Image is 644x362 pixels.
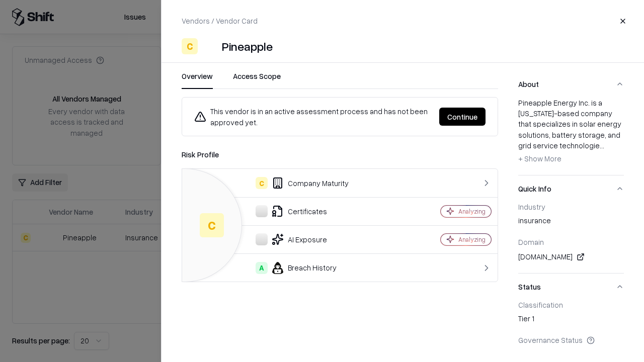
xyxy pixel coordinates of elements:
button: Status [518,274,624,300]
div: Breach History [190,262,406,274]
div: Industry [518,202,624,211]
img: Pineapple [202,38,218,54]
div: Risk Profile [182,148,498,160]
button: About [518,71,624,98]
div: A [256,262,268,274]
div: AI Exposure [190,233,406,245]
span: ... [600,141,604,150]
div: Quick Info [518,202,624,273]
button: + Show More [518,151,561,167]
div: C [182,38,198,54]
div: This vendor is in an active assessment process and has not been approved yet. [194,106,431,128]
div: Pineapple Energy Inc. is a [US_STATE]-based company that specializes in solar energy solutions, b... [518,98,624,167]
div: C [256,177,268,189]
button: Continue [439,108,486,126]
div: Analyzing [458,235,486,244]
div: Domain [518,237,624,246]
button: Access Scope [233,71,281,89]
div: Certificates [190,205,406,217]
div: Classification [518,300,624,309]
div: About [518,98,624,175]
span: + Show More [518,154,561,163]
div: Analyzing [458,207,486,216]
div: Pineapple [222,38,273,54]
div: Governance Status [518,335,624,344]
div: Company Maturity [190,177,406,189]
div: [DOMAIN_NAME] [518,251,624,263]
div: Tier 1 [518,313,624,327]
button: Quick Info [518,175,624,202]
div: C [200,213,224,237]
button: Overview [182,71,213,89]
p: Vendors / Vendor Card [182,16,258,26]
div: insurance [518,215,624,229]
